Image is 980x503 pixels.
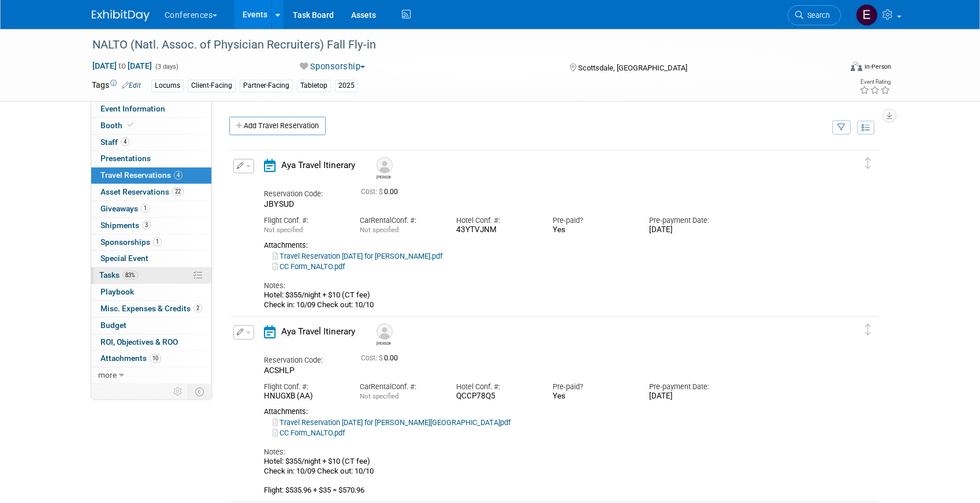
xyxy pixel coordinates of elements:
a: Staff4 [91,135,211,151]
div: Attachments: [264,241,825,250]
div: Notes: [264,447,825,457]
div: Flight Conf. #: [264,215,343,226]
span: Rental [371,216,392,225]
span: ACSHLP [264,366,295,375]
span: Special Event [100,254,148,263]
span: 0.00 [361,188,403,196]
span: ROI, Objectives & ROO [100,337,178,346]
span: 2 [193,304,202,312]
span: JBYSUD [264,199,294,208]
span: Booth [100,121,136,130]
div: Attachments: [264,407,825,416]
span: 83% [122,271,138,280]
div: Hotel: $355/night + $10 (CT fee) Check in: 10/09 Check out: 10/10 [264,290,825,310]
a: Travel Reservation [DATE] for [PERSON_NAME][GEOGRAPHIC_DATA]pdf [273,418,511,427]
a: Misc. Expenses & Credits2 [91,301,211,317]
td: Toggle Event Tabs [188,384,211,399]
img: Stephanie England [377,323,393,340]
span: Sponsorships [100,237,162,247]
img: Tyson Fugett [377,157,393,173]
div: Pre-paid? [553,215,632,226]
a: Event Information [91,101,211,117]
i: Filter by Traveler [837,124,845,132]
i: Aya Travel Itinerary [264,159,275,172]
span: (3 days) [154,63,178,70]
span: Rental [371,382,392,391]
a: Presentations [91,151,211,167]
div: Hotel: $355/night + $10 (CT fee) Check in: 10/09 Check out: 10/10 Flight: $535.96 + $35 = $570.96 [264,457,825,495]
div: Stephanie England [374,323,394,346]
span: Not specified [360,226,398,234]
i: Click and drag to move item [865,158,871,169]
div: Car Conf. #: [360,382,439,392]
span: Aya Travel Itinerary [281,160,355,170]
div: Hotel Conf. #: [456,382,535,392]
span: Search [803,11,830,20]
a: more [91,367,211,383]
span: Event Information [100,104,165,113]
span: [DATE] [649,225,673,234]
div: Tabletop [297,80,331,92]
i: Click and drag to move item [865,324,871,336]
span: Aya Travel Itinerary [281,326,355,337]
span: Attachments [100,353,161,363]
a: Sponsorships1 [91,234,211,251]
button: Sponsorship [296,61,370,73]
div: Client-Facing [188,80,236,92]
img: Erin Anderson [856,4,878,26]
span: [DATE] [649,392,673,400]
td: Tags [92,79,141,92]
a: ROI, Objectives & ROO [91,334,211,351]
div: NALTO (Natl. Assoc. of Physician Recruiters) Fall Fly-in [88,35,824,55]
div: Partner-Facing [240,80,293,92]
a: Search [788,5,841,25]
span: to [117,61,128,70]
span: 0.00 [361,354,403,362]
div: 2025 [335,80,358,92]
div: QCCP78Q5 [456,392,535,401]
span: 1 [153,237,162,246]
a: Giveaways1 [91,201,211,217]
span: Staff [100,137,129,147]
div: Reservation Code: [264,189,344,199]
span: 4 [121,137,129,146]
a: Attachments10 [91,351,211,367]
span: Not specified [360,392,398,400]
span: 22 [172,187,184,196]
a: Edit [122,81,141,90]
div: HNUGXB (AA) [264,392,343,401]
a: Playbook [91,284,211,300]
img: Format-Inperson.png [851,62,862,71]
span: Misc. Expenses & Credits [100,304,202,313]
span: Shipments [100,221,151,230]
span: Asset Reservations [100,187,184,196]
div: In-Person [864,62,891,71]
span: Presentations [100,154,151,163]
a: Booth [91,118,211,134]
a: Tasks83% [91,267,211,284]
a: Special Event [91,251,211,267]
span: 3 [142,221,151,229]
a: Travel Reservations4 [91,167,211,184]
div: Notes: [264,281,825,291]
img: ExhibitDay [92,10,150,21]
div: Pre-paid? [553,382,632,392]
div: Event Format [773,60,892,77]
span: [DATE] [DATE] [92,61,152,71]
div: Stephanie England [377,340,391,346]
div: 43YTVJNM [456,225,535,235]
span: Yes [553,392,565,400]
span: Giveaways [100,204,150,213]
div: Pre-payment Date: [649,215,728,226]
i: Booth reservation complete [128,122,133,128]
div: Car Conf. #: [360,215,439,226]
span: 1 [141,204,150,213]
a: CC Form_NALTO.pdf [273,429,345,437]
span: Budget [100,321,126,330]
span: more [98,370,117,379]
div: Hotel Conf. #: [456,215,535,226]
a: Shipments3 [91,218,211,234]
span: Playbook [100,287,134,296]
span: Scottsdale, [GEOGRAPHIC_DATA] [578,64,687,72]
span: Not specified [264,226,303,234]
